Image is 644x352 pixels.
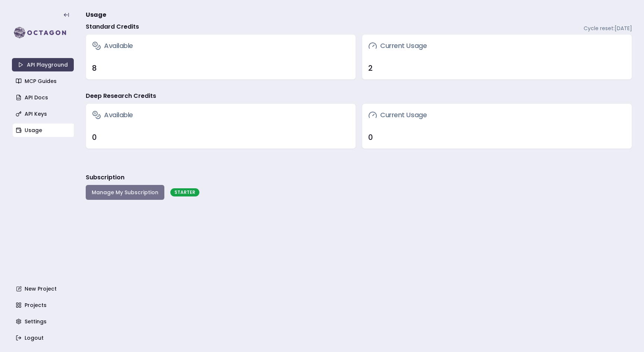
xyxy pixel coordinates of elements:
a: New Project [13,282,75,295]
a: API Docs [13,91,75,104]
h3: Current Usage [368,41,427,51]
a: Projects [13,298,75,312]
h4: Standard Credits [86,22,139,31]
h3: Available [92,41,133,51]
span: Cycle reset: [DATE] [584,25,632,32]
span: Usage [86,10,106,19]
a: MCP Guides [13,74,75,88]
img: logo-rect-yK7x_WSZ.svg [12,25,74,40]
div: 0 [368,132,626,143]
h4: Deep Research Credits [86,92,156,100]
a: Settings [13,315,75,328]
h3: Available [92,110,133,120]
div: 2 [368,63,626,73]
div: 8 [92,63,350,73]
a: API Keys [13,107,75,121]
button: Manage My Subscription [86,185,164,200]
div: 0 [92,132,350,143]
h3: Subscription [86,173,124,182]
a: Logout [13,331,75,345]
a: Usage [13,124,75,137]
h3: Current Usage [368,110,427,120]
a: API Playground [12,58,74,71]
div: STARTER [170,188,199,196]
